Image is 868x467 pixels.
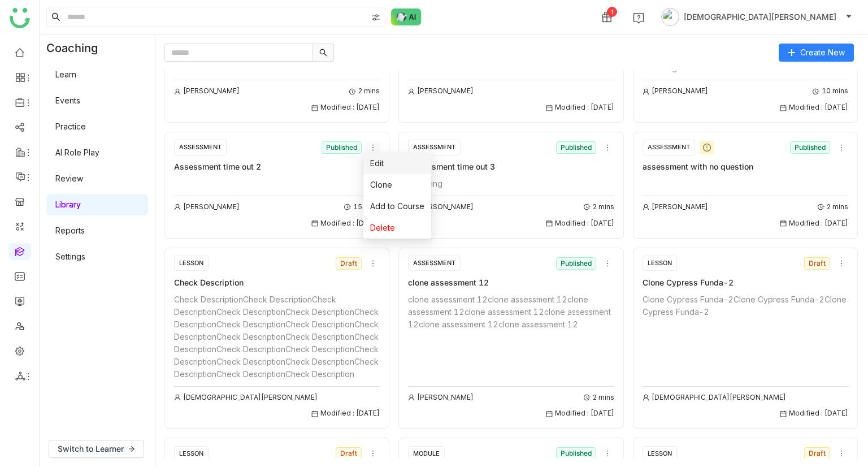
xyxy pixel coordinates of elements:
div: Modified : [DATE] [780,408,848,419]
div: LESSON [174,446,209,461]
div: [PERSON_NAME] [643,86,708,97]
div: [PERSON_NAME] [408,86,474,97]
div: 2 mins [349,86,380,97]
div: Modified : [DATE] [780,218,848,229]
div: Modified : [DATE] [546,102,614,113]
img: logo [10,8,30,28]
nz-tag: Published [790,141,830,154]
div: [PERSON_NAME] [408,392,474,403]
div: Check DescriptionCheck DescriptionCheck DescriptionCheck DescriptionCheck DescriptionCheck Descri... [174,293,380,380]
nz-tag: Draft [804,447,830,460]
nz-tag: Draft [336,257,362,270]
div: 10 mins [813,86,848,97]
nz-tag: Published [556,141,596,154]
div: 2 mins [584,392,614,403]
div: Modified : [DATE] [311,218,380,229]
div: [PERSON_NAME] [174,86,240,97]
div: clone assessment 12 [408,276,614,289]
a: Reports [55,226,85,235]
div: Assessment time out 2 [174,161,380,173]
div: Modified : [DATE] [546,408,614,419]
div: clone assessment 12clone assessment 12clone assessment 12clone assessment 12clone assessment 12cl... [408,293,614,331]
div: 1 [607,7,617,17]
div: checking [408,178,614,190]
img: search-type.svg [371,13,380,22]
a: Learn [55,70,76,79]
div: Modified : [DATE] [311,102,380,113]
div: Clone Cypress Funda-2 [643,276,848,289]
a: Library [55,200,81,209]
div: 15 mins [344,202,380,213]
img: avatar [661,8,679,26]
button: Switch to Learner [49,440,144,458]
nz-tag: Published [556,257,596,270]
div: ASSESSMENT [408,256,461,271]
div: [PERSON_NAME] [174,202,240,213]
span: [DEMOGRAPHIC_DATA][PERSON_NAME] [684,11,836,23]
div: 2 mins [818,202,848,213]
div: Clone Cypress Funda-2Clone Cypress Funda-2Clone Cypress Funda-2 [643,293,848,318]
span: Clone [370,179,392,191]
div: Modified : [DATE] [311,408,380,419]
a: Events [55,96,80,105]
div: Assessment time out 3 [408,161,614,173]
span: Edit [370,157,384,170]
div: 2 mins [584,202,614,213]
span: Add to Course [370,200,424,213]
a: AI Role Play [55,148,99,157]
div: Check Description [174,276,380,289]
img: ask-buddy-normal.svg [391,8,422,25]
a: Practice [55,122,86,131]
div: LESSON [643,256,677,271]
div: ASSESSMENT [408,140,461,155]
div: MODULE [408,446,445,461]
div: LESSON [174,256,209,271]
button: Create New [779,44,854,62]
nz-tag: Published [322,141,362,154]
div: Modified : [DATE] [546,218,614,229]
span: Create New [800,46,845,59]
nz-tag: Draft [804,257,830,270]
div: [DEMOGRAPHIC_DATA][PERSON_NAME] [643,392,786,403]
nz-tag: Draft [336,447,362,460]
div: Modified : [DATE] [780,102,848,113]
div: Coaching [40,34,115,62]
div: LESSON [643,446,677,461]
div: [DEMOGRAPHIC_DATA][PERSON_NAME] [174,392,318,403]
div: ASSESSMENT [643,140,695,155]
button: [DEMOGRAPHIC_DATA][PERSON_NAME] [659,8,854,26]
nz-tag: Published [556,447,596,460]
a: Settings [55,252,85,261]
div: assessment with no question [643,161,848,173]
div: ASSESSMENT [174,140,227,155]
img: help.svg [633,12,644,24]
span: Delete [370,222,395,234]
span: Switch to Learner [58,443,124,455]
div: [PERSON_NAME] [408,202,474,213]
div: [PERSON_NAME] [643,202,708,213]
a: Review [55,174,83,183]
